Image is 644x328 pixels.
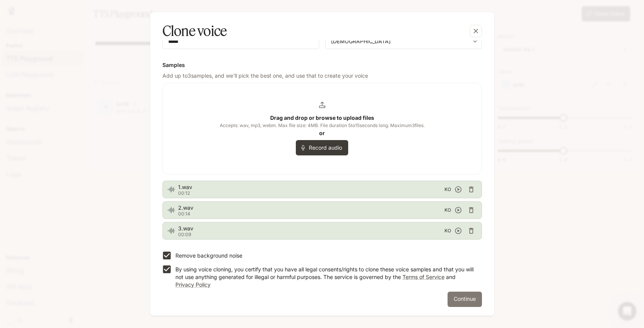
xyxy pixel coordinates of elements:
b: or [319,130,325,136]
h6: Samples [162,61,482,69]
p: Add up to 3 samples, and we'll pick the best one, and use that to create your voice [162,72,482,80]
span: KO [444,186,451,193]
span: Accepts: wav, mp3, webm. Max file size: 4MB. File duration 5 to 15 seconds long. Maximum 3 files. [220,122,425,129]
span: 2.wav [178,204,444,212]
span: 3.wav [178,225,444,232]
p: Remove background noise [175,252,242,259]
p: 00:09 [178,232,444,237]
div: [DEMOGRAPHIC_DATA] [326,38,482,45]
span: 1.wav [178,183,444,191]
h5: Clone voice [162,21,227,41]
p: 00:14 [178,212,444,216]
div: [DEMOGRAPHIC_DATA] [331,38,469,45]
b: Drag and drop or browse to upload files [270,114,374,121]
button: Record audio [296,140,348,155]
a: Terms of Service [402,274,444,280]
button: Continue [448,292,482,307]
a: Privacy Policy [175,281,211,288]
span: KO [444,227,451,235]
span: KO [444,206,451,214]
p: 00:12 [178,191,444,196]
p: By using voice cloning, you certify that you have all legal consents/rights to clone these voice ... [175,266,476,289]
